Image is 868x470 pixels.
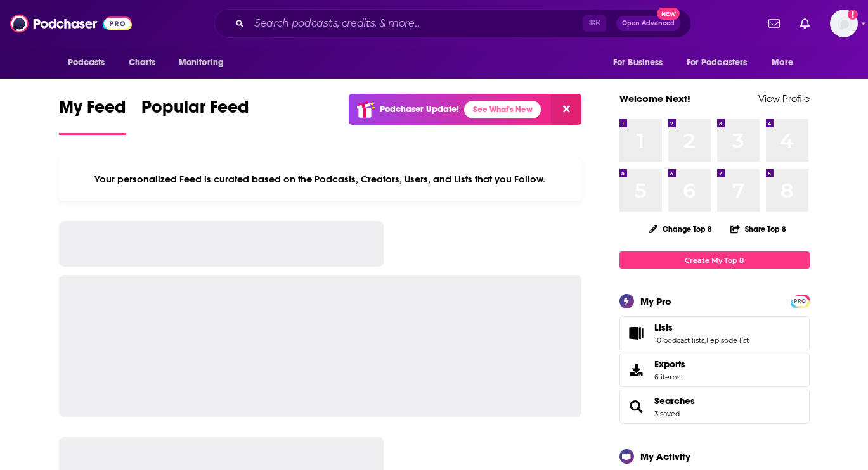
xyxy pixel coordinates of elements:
a: 10 podcast lists [654,336,704,345]
a: Searches [654,395,695,407]
a: My Feed [59,96,126,135]
span: , [704,336,706,345]
button: open menu [763,51,809,75]
div: My Activity [640,450,690,462]
a: Lists [654,322,749,333]
span: Podcasts [68,54,105,72]
a: Lists [624,324,649,342]
span: For Podcasters [687,54,748,72]
a: Show notifications dropdown [795,13,815,34]
img: Podchaser - Follow, Share and Rate Podcasts [10,11,132,35]
button: open menu [604,51,679,75]
a: View Profile [758,92,810,105]
span: Logged in as systemsteam [830,10,858,37]
span: Exports [654,359,685,370]
span: Exports [624,361,649,379]
span: My Feed [59,96,126,125]
a: Welcome Next! [619,92,690,105]
img: User Profile [830,10,858,37]
a: 1 episode list [706,336,749,345]
div: Your personalized Feed is curated based on the Podcasts, Creators, Users, and Lists that you Follow. [59,158,582,201]
a: PRO [793,296,808,305]
button: Change Top 8 [642,221,720,237]
a: Exports [619,353,810,387]
span: ⌘ K [583,15,606,32]
span: Searches [619,390,810,424]
a: See What's New [464,101,541,118]
span: Lists [619,316,810,350]
button: open menu [59,51,122,75]
span: Charts [129,54,156,72]
a: Create My Top 8 [619,251,810,269]
span: Monitoring [179,54,224,72]
svg: Add a profile image [848,10,858,20]
span: Open Advanced [622,20,675,27]
button: Open AdvancedNew [616,16,680,31]
span: Lists [654,322,673,333]
a: Charts [120,51,164,75]
span: For Business [613,54,663,72]
div: Search podcasts, credits, & more... [214,9,691,38]
button: Show profile menu [830,10,858,37]
a: Popular Feed [141,96,249,135]
button: open menu [678,51,766,75]
span: PRO [793,296,808,306]
span: More [772,54,793,72]
a: 3 saved [654,409,680,418]
span: Popular Feed [141,96,249,125]
span: New [657,8,680,20]
a: Show notifications dropdown [763,13,785,34]
button: Share Top 8 [730,217,787,241]
span: 6 items [654,372,685,381]
div: My Pro [640,295,671,307]
button: open menu [170,51,240,75]
a: Searches [624,398,649,416]
input: Search podcasts, credits, & more... [249,13,583,34]
p: Podchaser Update! [380,104,459,115]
